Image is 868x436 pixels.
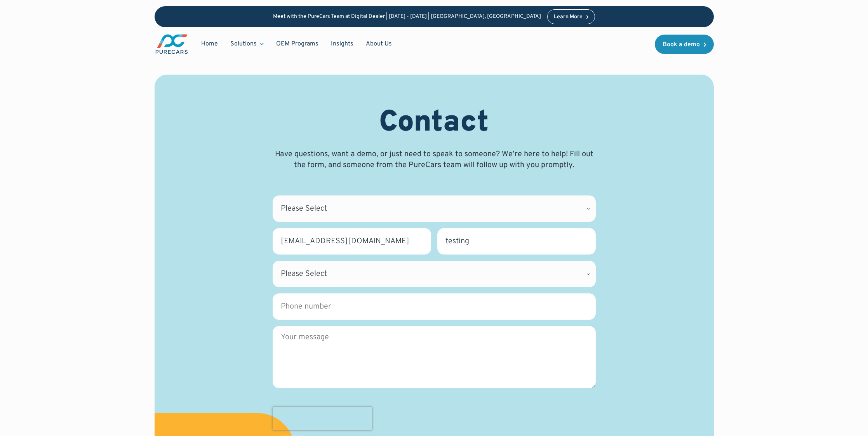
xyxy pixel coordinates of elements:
iframe: reCAPTCHA [273,407,372,430]
img: purecars logo [155,33,189,55]
div: Book a demo [663,42,700,48]
p: Have questions, want a demo, or just need to speak to someone? We’re here to help! Fill out the f... [273,149,596,171]
div: Solutions [224,37,270,51]
a: OEM Programs [270,37,325,51]
a: main [155,33,189,55]
a: Insights [325,37,360,51]
a: About Us [360,37,398,51]
h1: Contact [379,106,489,141]
input: Dealership name [437,228,596,255]
input: Business email [273,228,431,255]
a: Book a demo [655,35,714,54]
div: Solutions [230,40,257,48]
a: Home [195,37,224,51]
div: Learn More [554,14,583,20]
a: Learn More [547,9,595,24]
p: Meet with the PureCars Team at Digital Dealer | [DATE] - [DATE] | [GEOGRAPHIC_DATA], [GEOGRAPHIC_... [273,14,541,20]
input: Phone number [273,293,596,320]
